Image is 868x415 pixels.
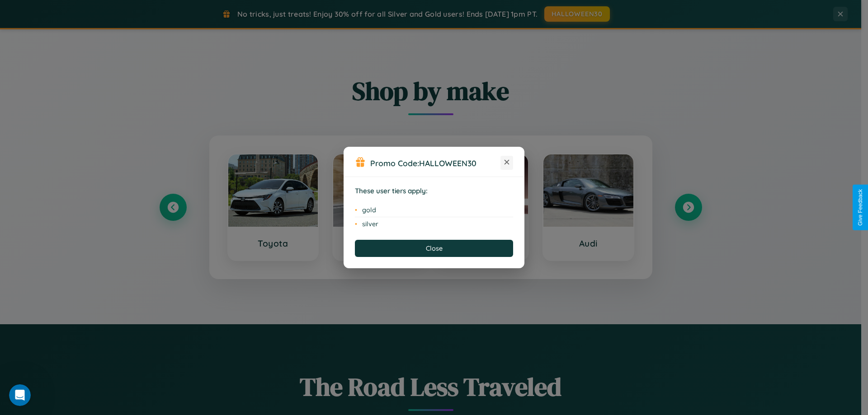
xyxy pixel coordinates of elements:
[355,203,513,217] li: gold
[9,384,31,406] iframe: Intercom live chat
[355,240,513,257] button: Close
[355,217,513,231] li: silver
[857,189,863,226] div: Give Feedback
[370,158,500,168] h3: Promo Code:
[355,187,428,195] strong: These user tiers apply:
[419,158,476,168] b: HALLOWEEN30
